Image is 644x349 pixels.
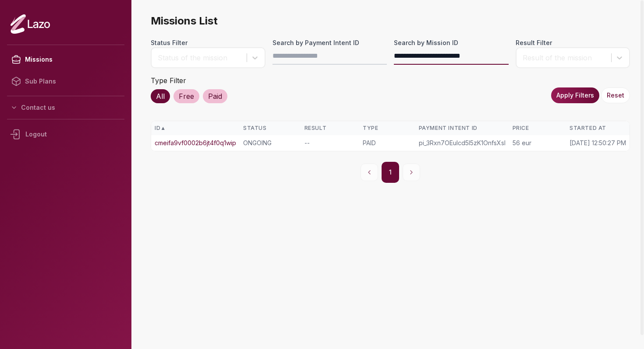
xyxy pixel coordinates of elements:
[7,123,124,146] div: Logout
[394,38,509,47] label: Search by Mission ID
[173,89,199,103] div: Free
[570,139,626,147] div: [DATE] 12:50:27 PM
[160,125,166,132] span: ▲
[304,125,356,132] div: Result
[551,87,599,103] button: Apply Filters
[516,38,630,47] label: Result Filter
[155,139,236,147] a: cmeifa9vf0002b6jt4f0q1wip
[7,70,124,92] a: Sub Plans
[523,52,607,63] div: Result of the mission
[151,38,265,47] label: Status Filter
[601,87,630,103] button: Reset
[272,38,387,47] label: Search by Payment Intent ID
[419,139,506,147] div: pi_3Rxn7OEulcd5I5zK1OnfsXsl
[513,125,563,132] div: Price
[151,14,630,28] span: Missions List
[243,139,297,147] div: ONGOING
[513,139,563,147] div: 56 eur
[7,49,124,70] a: Missions
[203,89,227,103] div: Paid
[151,76,186,85] label: Type Filter
[382,162,399,183] button: 1
[151,89,170,103] div: All
[570,125,626,132] div: Started At
[304,139,356,147] div: --
[363,139,411,147] div: PAID
[155,125,236,132] div: ID
[419,125,506,132] div: Payment Intent ID
[243,125,297,132] div: Status
[363,125,411,132] div: Type
[7,100,124,115] button: Contact us
[158,52,242,63] div: Status of the mission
